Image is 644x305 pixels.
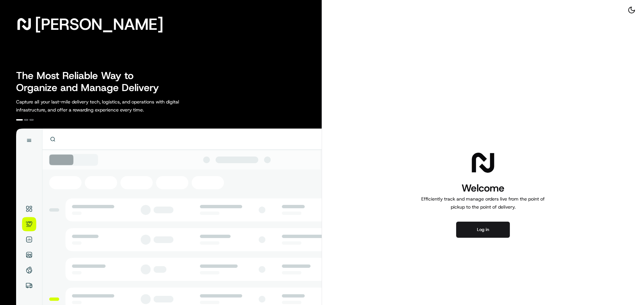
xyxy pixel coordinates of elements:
[16,70,166,94] h2: The Most Reliable Way to Organize and Manage Delivery
[35,17,163,31] span: [PERSON_NAME]
[456,222,510,238] button: Log in
[419,181,547,195] h1: Welcome
[16,98,209,114] p: Capture all your last-mile delivery tech, logistics, and operations with digital infrastructure, ...
[419,195,547,211] p: Efficiently track and manage orders live from the point of pickup to the point of delivery.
